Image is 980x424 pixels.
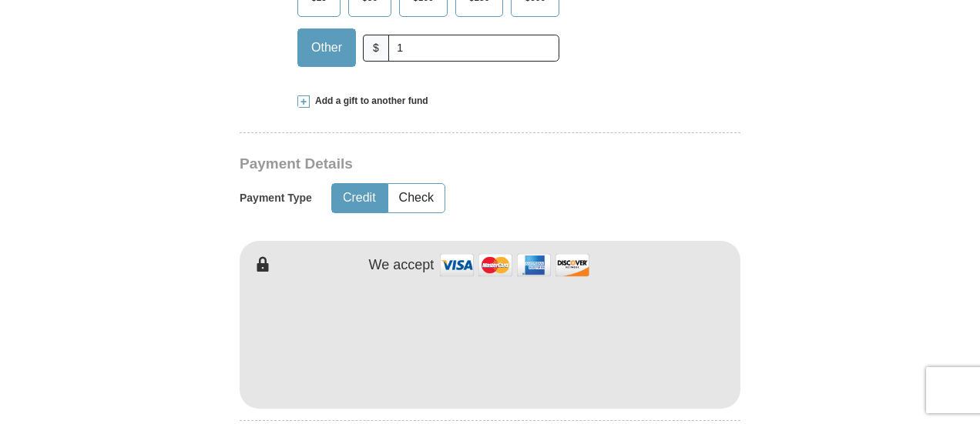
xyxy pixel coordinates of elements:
[240,192,312,205] h5: Payment Type
[388,184,445,212] button: Check
[388,35,559,62] input: Other Amount
[438,249,592,282] img: credit cards accepted
[310,95,428,108] span: Add a gift to another fund
[240,155,633,173] h3: Payment Details
[332,184,387,212] button: Credit
[304,36,350,59] span: Other
[363,35,389,62] span: $
[369,257,435,274] h4: We accept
